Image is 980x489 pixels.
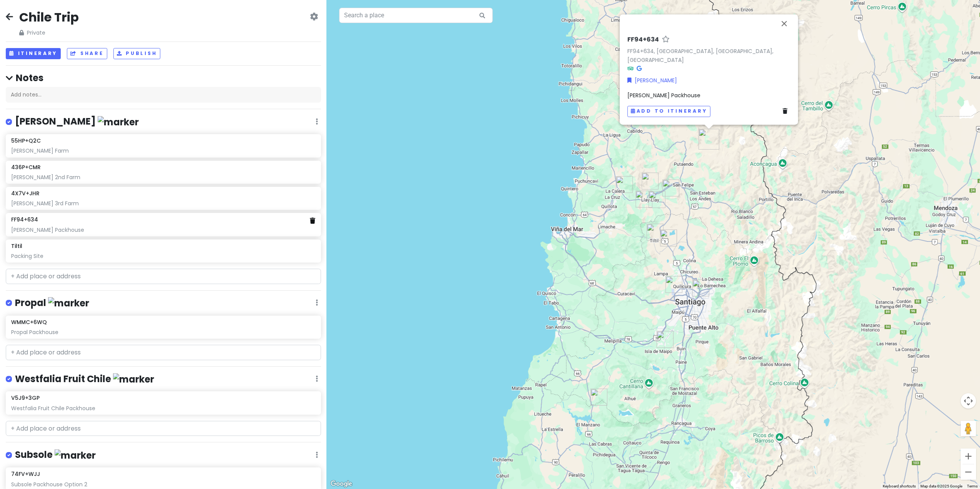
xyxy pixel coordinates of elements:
div: Add notes... [6,87,321,103]
h4: [PERSON_NAME] [15,115,139,128]
div: Packing Site [11,253,315,259]
a: Delete place [310,216,315,225]
h6: V5J9+3GP [11,394,40,401]
div: Santiago Airport [662,273,686,296]
div: [PERSON_NAME] 3rd Farm [11,200,315,207]
button: Add to itinerary [627,106,710,117]
button: Itinerary [6,48,61,59]
button: Map camera controls [961,393,976,409]
button: Share [67,48,107,59]
a: Terms (opens in new tab) [967,484,978,488]
img: marker [98,116,139,128]
div: 74FV+WJJ [654,328,677,351]
h2: Chile Trip [19,9,79,25]
h6: FF94+634 [11,216,38,223]
button: Close [775,14,794,33]
h4: Westfalia Fruit Chile [15,373,154,386]
h4: Notes [6,72,321,84]
span: [PERSON_NAME] Packhouse [627,91,700,99]
input: + Add place or address [6,421,321,436]
button: Zoom in [961,449,976,464]
i: Tripadvisor [627,66,634,72]
input: + Add place or address [6,345,321,360]
h6: Tiltil [11,243,22,249]
img: marker [113,373,154,385]
span: Map data ©2025 Google [920,484,962,488]
a: [PERSON_NAME] [627,77,677,85]
h4: Subsole [15,449,96,461]
a: Open this area in Google Maps (opens a new window) [329,479,354,489]
div: FF94+634 [695,126,722,153]
div: Roger de Flor [689,276,712,299]
img: marker [48,297,89,309]
div: [PERSON_NAME] 2nd Farm [11,174,315,181]
h6: 436P+CMR [11,164,41,171]
h6: FF94+634 [627,36,659,44]
div: 55HP+Q2C [659,176,682,200]
div: [PERSON_NAME] Packhouse [11,226,315,233]
input: + Add place or address [6,269,321,284]
div: V5J9+3GP [657,226,680,249]
span: Private [19,28,79,37]
h6: 55HP+Q2C [11,137,41,144]
div: Subsole Packhouse Option 2 [11,481,315,488]
i: Google Maps [637,66,642,72]
div: Westfalia Fruit Chile Packhouse [11,405,315,412]
button: Drag Pegman onto the map to open Street View [961,421,976,436]
h6: WMMC+6WQ [11,319,47,326]
button: Publish [113,48,161,59]
div: Hijuelas [613,173,636,196]
div: WMMC+6WQ [587,386,611,409]
img: marker [55,449,96,461]
h6: 4X7V+JHR [11,190,40,197]
input: Search a place [339,8,493,23]
h4: Propal [15,297,89,309]
img: Google [329,479,354,489]
div: 4X7V+JHR [632,188,656,211]
div: [PERSON_NAME] Farm [11,147,315,154]
a: Star place [662,36,670,44]
a: Delete place [783,107,790,116]
a: FF94+634, [GEOGRAPHIC_DATA], [GEOGRAPHIC_DATA], [GEOGRAPHIC_DATA] [627,47,774,64]
div: Tiltil [644,221,667,244]
div: 436P+CMR [646,188,669,211]
div: Catemu [639,170,662,193]
button: Keyboard shortcuts [883,484,916,489]
div: Propal Packhouse [11,329,315,336]
button: Zoom out [961,464,976,480]
h6: 74FV+WJJ [11,471,40,477]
